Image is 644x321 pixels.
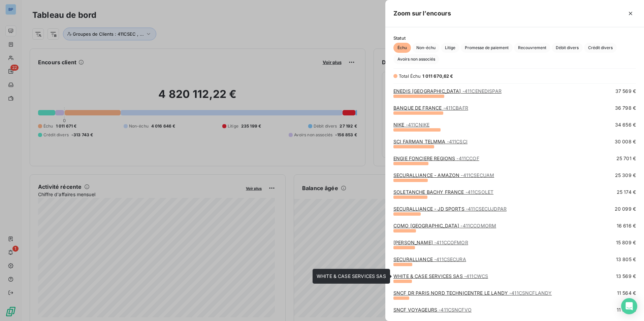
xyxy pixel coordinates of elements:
span: - 411CSNCFVO [439,307,472,313]
span: 25 174 € [617,189,636,195]
span: - 411CENEDISPAR [462,88,502,94]
button: Avoirs non associés [393,54,439,64]
span: - 411CCOFMOR [434,240,468,245]
span: 13 805 € [616,256,636,263]
a: SCI FARMAN TELMMA [393,139,468,144]
button: Litige [441,43,459,53]
a: COMO [GEOGRAPHIC_DATA] [393,223,496,228]
a: SECURALLIANCE - AMAZON [393,172,494,178]
span: 11 360 € [617,307,636,313]
span: - 411CBAFR [443,105,468,111]
span: - 411CNIKE [406,122,429,128]
span: - 411CWCS [464,273,488,279]
span: 37 569 € [615,88,636,95]
span: 11 564 € [617,290,636,296]
span: 25 309 € [615,172,636,179]
button: Débit divers [552,43,583,53]
a: SECURALLIANCE [393,256,466,262]
span: Total Échu [399,73,421,79]
a: SOLETANCHE BACHY FRANCE [393,189,493,195]
span: - 411CSECURA [434,256,466,262]
button: Non-échu [412,43,440,53]
span: 15 809 € [616,239,636,246]
span: WHITE & CASE SERVICES SAS [317,273,386,279]
a: ENGIE FONCIERE REGIONS [393,155,479,161]
span: - 411CCOMORM [460,223,496,228]
span: 16 616 € [617,222,636,229]
a: NIKE [393,122,429,128]
span: 20 099 € [615,206,636,212]
a: ENEDIS [GEOGRAPHIC_DATA] [393,88,502,94]
a: BANQUE DE FRANCE [393,105,468,111]
span: 1 011 670,62 € [422,73,453,79]
button: Promesse de paiement [461,43,513,53]
span: - 411CSNCFLANDY [509,290,552,296]
span: 34 656 € [615,121,636,128]
a: SECURALLIANCE - JD SPORTS [393,206,507,212]
div: grid [385,88,644,313]
div: Open Intercom Messenger [621,298,637,314]
button: Crédit divers [584,43,617,53]
span: - 411CSOLET [465,189,494,195]
button: Échu [393,43,411,53]
span: - 411CCOF [456,155,479,161]
span: - 411CSCI [447,139,468,144]
span: 13 569 € [616,273,636,280]
span: 30 008 € [615,138,636,145]
a: [PERSON_NAME] [393,240,468,245]
a: SNCF VOYAGEURS [393,307,472,313]
span: - 411CSECUJDPAR [466,206,507,212]
h5: Zoom sur l’encours [393,9,451,18]
span: 25 701 € [616,155,636,162]
button: Recouvrement [514,43,550,53]
span: Statut [393,35,636,41]
a: SNCF DR PARIS NORD TECHNICENTRE LE LANDY [393,290,552,296]
span: 36 798 € [615,105,636,111]
a: WHITE & CASE SERVICES SAS [393,273,488,279]
span: - 411CSECUAM [461,172,494,178]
